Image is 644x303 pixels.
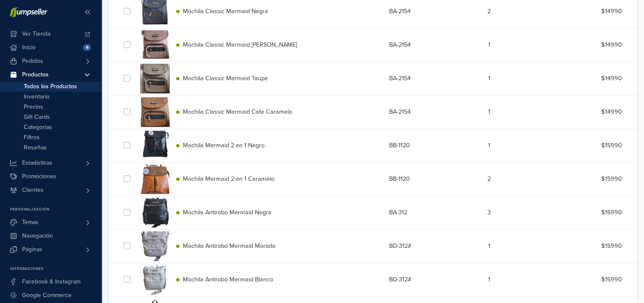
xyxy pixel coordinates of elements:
[543,208,628,217] div: $15990
[22,170,56,183] span: Promociones
[176,276,273,283] a: Mochila Antirobo Mermaid Blanco
[383,107,468,117] div: BA-2154
[124,229,622,263] div: Mochila Antirobo Mermaid MoradaBD-312#1$15990
[183,108,292,115] span: Mochila Classic Mermaid Cafe Caramelo
[24,81,77,92] span: Todos los Productos
[183,242,276,250] span: Mochila Antirobo Mermaid Morada
[543,241,628,251] div: $15990
[176,175,274,182] a: Mochila Mermaid 2 en 1 Caramelo
[468,241,511,251] div: 1
[24,102,43,112] span: Precios
[24,92,50,102] span: Inventario
[22,216,39,229] span: Temas
[543,74,628,83] div: $14990
[24,143,47,153] span: Reseñas
[22,54,43,68] span: Pedidos
[124,28,622,62] div: Mochila Classic Mermaid [PERSON_NAME]BA-21541$14990
[183,75,268,82] span: Mochila Classic Mermaid Taupe
[176,142,265,149] a: Mochila Mermaid 2 en 1 Negro
[543,107,628,117] div: $14990
[124,95,622,129] div: Mochila Classic Mermaid Cafe CarameloBA-21541$14990
[543,141,628,150] div: $15990
[124,162,622,196] div: Mochila Mermaid 2 en 1 CarameloBB-11202$15990
[468,107,511,117] div: 1
[22,289,72,302] span: Google Commerce
[183,8,268,15] span: Mochila Classic Mermaid Negra
[383,40,468,50] div: BA-2154
[468,141,511,150] div: 1
[24,122,52,132] span: Categorías
[468,7,511,16] div: 2
[543,40,628,50] div: $14990
[176,108,292,115] a: Mochila Classic Mermaid Cafe Caramelo
[24,112,50,122] span: Gift Cards
[183,41,297,48] span: Mochila Classic Mermaid [PERSON_NAME]
[10,267,101,272] p: Integraciones
[124,129,622,162] div: Mochila Mermaid 2 en 1 NegroBB-11201$15990
[383,141,468,150] div: BB-1120
[383,241,468,251] div: BD-312#
[22,229,53,243] span: Navegación
[176,8,268,15] a: Mochila Classic Mermaid Negra
[183,175,274,182] span: Mochila Mermaid 2 en 1 Caramelo
[383,275,468,284] div: BD-312#
[468,40,511,50] div: 1
[468,174,511,184] div: 2
[24,132,40,143] span: Filtros
[183,276,273,283] span: Mochila Antirobo Mermaid Blanco
[10,207,101,212] p: Personalización
[176,41,297,48] a: Mochila Classic Mermaid [PERSON_NAME]
[22,275,80,289] span: Facebook & Instagram
[22,156,53,170] span: Estadísticas
[22,41,36,54] span: Inicio
[83,44,91,51] span: 6
[176,209,271,216] a: Mochila Antirobo Mermaid Negra
[183,142,265,149] span: Mochila Mermaid 2 en 1 Negro
[543,275,628,284] div: $15990
[124,263,622,296] div: Mochila Antirobo Mermaid BlancoBD-312#1$15990
[124,62,622,95] div: Mochila Classic Mermaid TaupeBA-21541$14990
[176,242,276,250] a: Mochila Antirobo Mermaid Morada
[383,174,468,184] div: BB-1120
[22,243,42,256] span: Páginas
[22,68,49,81] span: Productos
[22,183,44,197] span: Clientes
[543,174,628,184] div: $15990
[543,7,628,16] div: $14990
[22,27,50,41] span: Ver Tienda
[383,7,468,16] div: BA-2154
[383,208,468,217] div: BA-312
[468,275,511,284] div: 1
[124,196,622,229] div: Mochila Antirobo Mermaid NegraBA-3123$15990
[176,75,268,82] a: Mochila Classic Mermaid Taupe
[468,74,511,83] div: 1
[383,74,468,83] div: BA-2154
[183,209,271,216] span: Mochila Antirobo Mermaid Negra
[468,208,511,217] div: 3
